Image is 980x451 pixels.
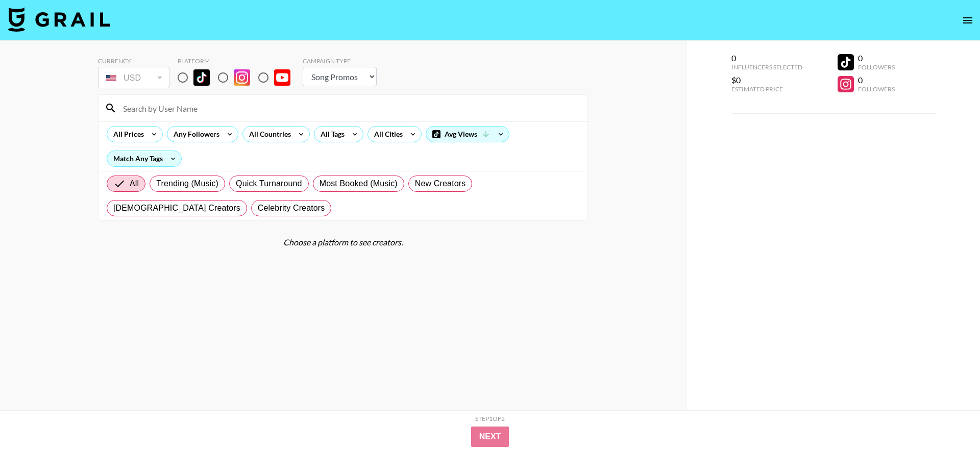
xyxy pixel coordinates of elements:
span: All [130,178,139,190]
img: YouTube [274,69,290,86]
span: New Creators [415,178,466,190]
img: TikTok [193,69,210,86]
div: Choose a platform to see creators. [98,237,588,247]
div: All Countries [243,127,293,142]
div: All Tags [314,127,347,142]
div: Currency is locked to USD [98,65,169,90]
div: Platform [178,57,299,65]
div: 0 [731,53,802,63]
img: Grail Talent [8,7,110,32]
div: $0 [731,75,802,85]
div: Avg Views [426,127,509,142]
div: All Prices [107,127,146,142]
div: Influencers Selected [731,63,802,71]
div: Step 1 of 2 [475,415,505,422]
div: Any Followers [167,127,222,142]
span: Trending (Music) [156,178,218,190]
span: Quick Turnaround [236,178,302,190]
input: Search by User Name [117,100,581,116]
span: Celebrity Creators [258,202,325,214]
iframe: Drift Widget Chat Controller [929,400,968,439]
span: Most Booked (Music) [320,178,398,190]
div: Followers [858,85,895,93]
button: Next [471,427,509,447]
div: Estimated Price [731,85,802,93]
div: Match Any Tags [107,151,181,166]
img: Instagram [234,69,250,86]
div: All Cities [368,127,405,142]
div: 0 [858,53,895,63]
div: Campaign Type [303,57,377,65]
div: Followers [858,63,895,71]
span: [DEMOGRAPHIC_DATA] Creators [113,202,240,214]
div: USD [100,69,167,87]
div: 0 [858,75,895,85]
div: Currency [98,57,169,65]
button: open drawer [958,10,978,31]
